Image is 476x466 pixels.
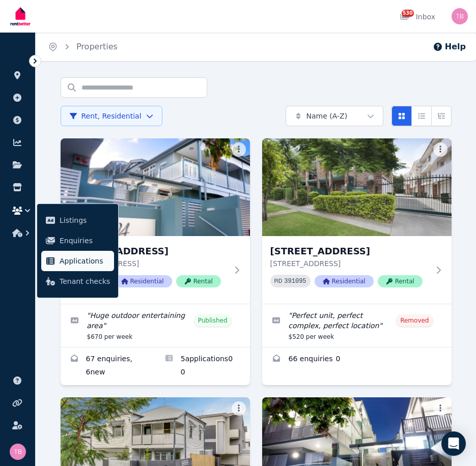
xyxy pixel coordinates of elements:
[69,111,142,121] span: Rent, Residential
[10,444,26,460] img: Tracy Barrett
[61,304,250,347] a: Edit listing: Huge outdoor entertaining area
[69,258,228,269] p: [STREET_ADDRESS]
[262,304,452,347] a: Edit listing: Perfect unit, perfect complex, perfect location
[60,235,110,247] span: Enquiries
[61,138,250,304] a: 1/24 Welsby St, New Farm[STREET_ADDRESS][STREET_ADDRESS]PID 392333ResidentialRental
[41,210,114,230] a: Listings
[262,138,452,304] a: 2/16 Lamington St, New Farm[STREET_ADDRESS][STREET_ADDRESS]PID 391095ResidentialRental
[60,255,110,267] span: Applications
[274,278,283,284] small: PID
[391,106,412,126] button: Card view
[411,106,432,126] button: Compact list view
[61,347,155,385] a: Enquiries for 1/24 Welsby St, New Farm
[41,271,114,292] a: Tenant checks
[433,142,447,157] button: More options
[306,111,348,121] span: Name (A-Z)
[36,33,130,61] nav: Breadcrumb
[433,41,466,53] button: Help
[69,244,228,258] h3: [STREET_ADDRESS]
[391,106,452,126] div: View options
[270,258,429,269] p: [STREET_ADDRESS]
[441,431,466,456] div: Open Intercom Messenger
[400,12,435,22] div: Inbox
[60,275,110,287] span: Tenant checks
[176,275,221,287] span: Rental
[431,106,452,126] button: Expanded list view
[433,401,447,416] button: More options
[8,4,33,29] img: RentBetter
[41,251,114,271] a: Applications
[232,142,246,157] button: More options
[270,244,429,258] h3: [STREET_ADDRESS]
[232,401,246,416] button: More options
[402,10,414,17] span: 530
[315,275,374,287] span: Residential
[284,278,306,285] code: 391095
[262,138,452,236] img: 2/16 Lamington St, New Farm
[76,42,118,51] a: Properties
[41,230,114,251] a: Enquiries
[262,347,452,372] a: Enquiries for 2/16 Lamington St, New Farm
[452,8,468,24] img: Tracy Barrett
[113,275,172,287] span: Residential
[286,106,383,126] button: Name (A-Z)
[60,214,110,226] span: Listings
[378,275,423,287] span: Rental
[155,347,250,385] a: Applications for 1/24 Welsby St, New Farm
[61,138,250,236] img: 1/24 Welsby St, New Farm
[61,106,162,126] button: Rent, Residential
